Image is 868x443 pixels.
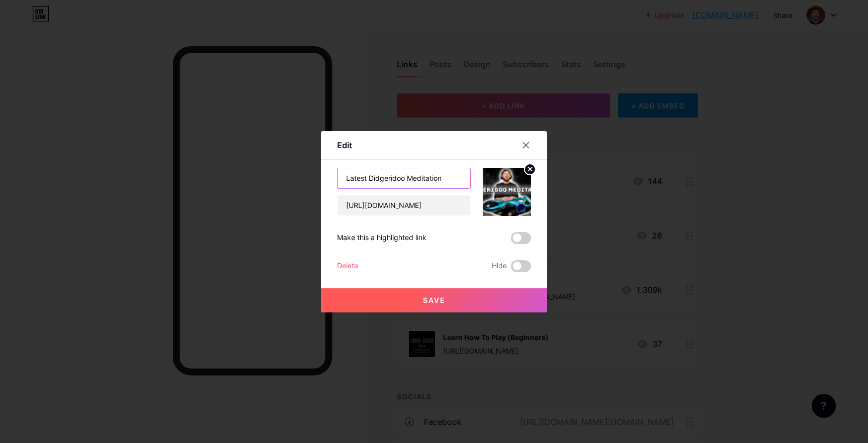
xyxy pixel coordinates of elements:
[337,139,352,151] div: Edit
[338,195,470,215] input: URL
[337,260,358,272] div: Delete
[338,168,470,188] input: Title
[492,260,507,272] span: Hide
[483,168,531,216] img: link_thumbnail
[321,288,547,312] button: Save
[337,232,426,244] div: Make this a highlighted link
[423,296,446,304] span: Save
